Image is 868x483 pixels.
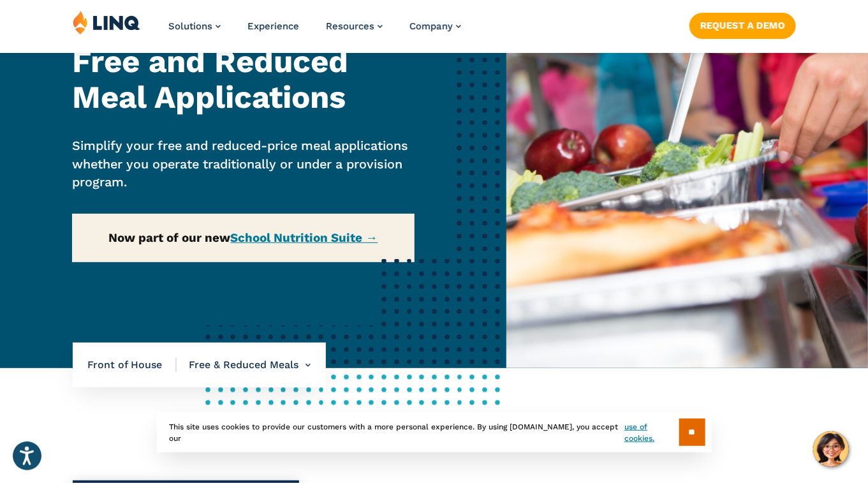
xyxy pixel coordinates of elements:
[72,137,414,191] p: Simplify your free and reduced-price meal applications whether you operate traditionally or under...
[326,20,374,32] span: Resources
[88,358,177,372] span: Front of House
[168,20,212,32] span: Solutions
[624,421,679,444] a: use of cookies.
[326,20,383,32] a: Resources
[177,343,311,387] li: Free & Reduced Meals
[689,10,796,38] nav: Button Navigation
[168,10,461,52] nav: Primary Navigation
[157,412,712,452] div: This site uses cookies to provide our customers with a more personal experience. By using [DOMAIN...
[689,13,796,38] a: Request a Demo
[409,20,453,32] span: Company
[168,20,221,32] a: Solutions
[409,20,461,32] a: Company
[813,431,849,467] button: Hello, have a question? Let’s chat.
[72,43,348,115] strong: Free and Reduced Meal Applications
[73,10,140,34] img: LINQ | K‑12 Software
[247,20,299,32] a: Experience
[108,230,378,245] strong: Now part of our new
